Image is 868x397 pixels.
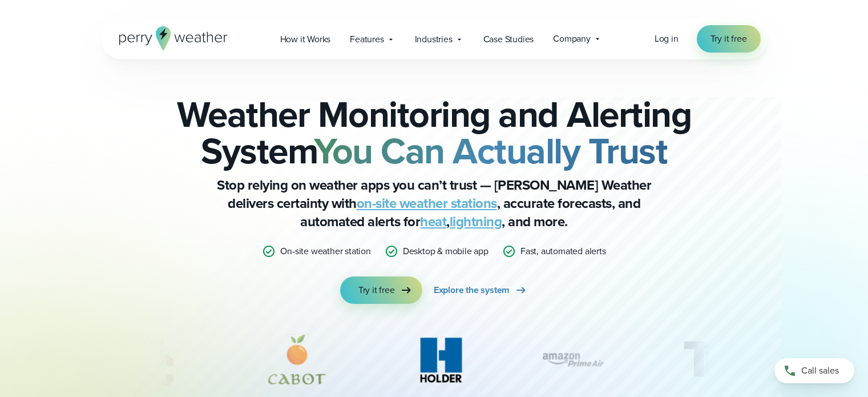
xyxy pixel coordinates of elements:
a: Explore the system [434,276,528,304]
span: Case Studies [483,33,534,46]
div: 9 of 12 [120,331,191,388]
img: Cabot-Citrus-Farms.svg [245,331,350,388]
a: heat [420,211,446,232]
span: Try it free [710,32,747,46]
span: Explore the system [434,283,510,297]
div: slideshow [158,331,710,394]
img: Holder.svg [404,331,479,388]
span: Company [553,32,591,46]
p: Fast, automated alerts [520,244,606,258]
div: 1 of 12 [667,331,829,388]
a: Case Studies [474,27,544,51]
a: Call sales [774,358,854,383]
strong: You Can Actually Trust [314,124,667,178]
span: Log in [655,32,679,45]
p: On-site weather station [280,244,370,258]
a: on-site weather stations [357,193,497,214]
p: Stop relying on weather apps you can’t trust — [PERSON_NAME] Weather delivers certainty with , ac... [206,176,663,231]
div: 11 of 12 [404,331,479,388]
div: 12 of 12 [534,331,612,388]
a: Try it free [340,276,422,304]
h2: Weather Monitoring and Alerting System [158,96,710,169]
img: University-of-Southern-California-USC.svg [120,331,191,388]
span: Industries [415,33,453,46]
a: Log in [655,32,679,46]
a: Try it free [697,25,761,53]
span: Try it free [358,283,395,297]
div: 10 of 12 [245,331,350,388]
a: lightning [450,211,502,232]
span: Features [350,33,383,46]
span: How it Works [280,33,331,46]
img: Turner-Construction_1.svg [667,331,829,388]
a: How it Works [271,27,341,51]
span: Call sales [801,364,839,378]
img: Amazon-Air-logo.svg [534,331,612,388]
p: Desktop & mobile app [403,244,488,258]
